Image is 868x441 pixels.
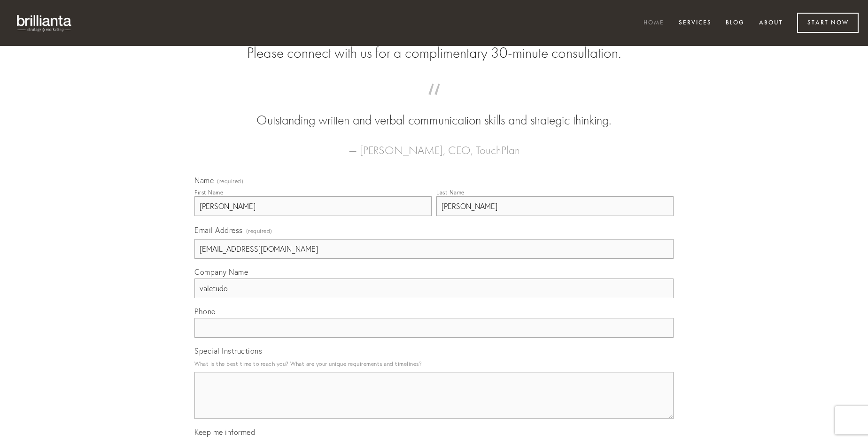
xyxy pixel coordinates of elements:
[209,93,659,111] span: “
[753,15,789,31] a: About
[194,44,674,62] h2: Please connect with us for a complimentary 30-minute consultation.
[217,178,243,184] span: (required)
[194,225,243,235] span: Email Address
[194,307,216,316] span: Phone
[673,15,718,31] a: Services
[209,93,659,130] blockquote: Outstanding written and verbal communication skills and strategic thinking.
[194,189,223,196] div: First Name
[797,13,859,33] a: Start Now
[246,224,272,237] span: (required)
[194,176,214,185] span: Name
[194,346,262,356] span: Special Instructions
[209,130,659,160] figcaption: — [PERSON_NAME], CEO, TouchPlan
[9,9,80,37] img: brillianta - research, strategy, marketing
[720,15,751,31] a: Blog
[637,15,670,31] a: Home
[194,267,248,277] span: Company Name
[436,189,465,196] div: Last Name
[194,427,255,437] span: Keep me informed
[194,357,674,370] p: What is the best time to reach you? What are your unique requirements and timelines?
